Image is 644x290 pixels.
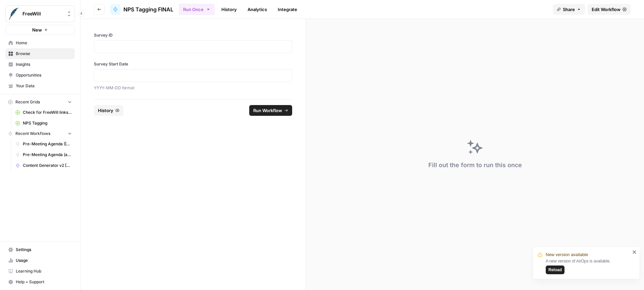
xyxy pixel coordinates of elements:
span: FreeWill [22,10,63,17]
a: Opportunities [5,70,75,81]
button: Share [553,4,585,15]
button: close [632,249,637,255]
span: Pre-Meeting Agenda (add gift data + testing new agenda format) (Will's Test) [23,152,72,158]
p: YYYY-MM-DD format [94,85,292,91]
label: Survey ID [94,32,292,38]
div: Fill out the form to run this once [428,160,522,170]
span: Recent Workflows [15,131,50,137]
span: NPS Tagging [23,120,72,126]
label: Survey Start Date [94,61,292,67]
span: New [32,27,42,33]
a: Learning Hub [5,266,75,277]
button: Recent Grids [5,97,75,107]
span: Home [16,40,72,46]
span: Content Generator v2 [LIVE] [23,162,72,168]
span: Reload [548,267,562,273]
span: Help + Support [16,279,72,285]
a: Browse [5,48,75,59]
span: Settings [16,247,72,253]
a: Settings [5,244,75,255]
span: Share [563,6,575,13]
a: Check for FreeWill links on partner's external website [12,107,75,118]
a: NPS Tagging FINAL [110,4,173,15]
a: Integrate [274,4,301,15]
span: Browse [16,51,72,57]
span: Opportunities [16,72,72,78]
span: Pre-Meeting Agenda ([PERSON_NAME]'s Tests [23,141,72,147]
span: Your Data [16,83,72,89]
span: Usage [16,257,72,263]
a: NPS Tagging [12,118,75,129]
span: Learning Hub [16,268,72,274]
button: Run Workflow [249,105,292,116]
span: NPS Tagging FINAL [123,5,173,13]
span: History [98,107,113,114]
span: Run Workflow [253,107,282,114]
span: Recent Grids [15,99,40,105]
a: History [217,4,241,15]
a: Pre-Meeting Agenda (add gift data + testing new agenda format) (Will's Test) [12,149,75,160]
button: Recent Workflows [5,129,75,139]
a: Usage [5,255,75,266]
button: New [5,25,75,35]
span: New version available [546,251,588,258]
span: Check for FreeWill links on partner's external website [23,109,72,115]
span: Edit Workflow [592,6,621,13]
button: Run Once [179,4,215,15]
a: Pre-Meeting Agenda ([PERSON_NAME]'s Tests [12,139,75,149]
a: Your Data [5,81,75,91]
a: Analytics [244,4,271,15]
a: Content Generator v2 [LIVE] [12,160,75,171]
a: Insights [5,59,75,70]
button: Reload [546,265,565,274]
a: Home [5,38,75,48]
button: History [94,105,123,116]
button: Help + Support [5,277,75,287]
img: FreeWill Logo [8,8,20,20]
div: A new version of AirOps is available. [546,258,630,274]
button: Workspace: FreeWill [5,5,75,22]
a: Edit Workflow [588,4,631,15]
span: Insights [16,61,72,67]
